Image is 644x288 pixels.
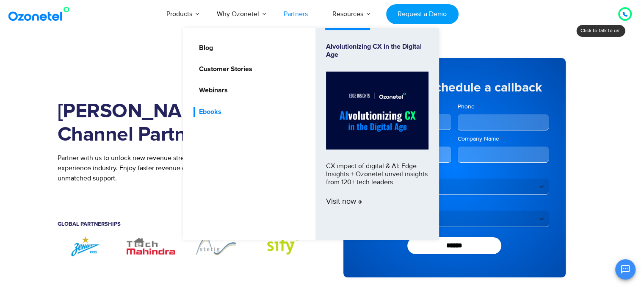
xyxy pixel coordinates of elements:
img: Sify [253,235,310,256]
label: Company Name [458,135,549,143]
a: Webinars [193,85,229,96]
a: Customer Stories [193,64,254,75]
label: Partner [360,199,549,208]
h5: Global Partnerships [58,222,310,227]
button: Open chat [615,259,636,280]
div: 2 / 7 [58,235,114,256]
a: Request a Demo [386,4,459,24]
img: ZENIT [58,235,114,256]
img: TechMahindra [122,235,179,256]
div: Image Carousel [58,235,310,256]
h1: [PERSON_NAME]’s Channel Partner Program [58,100,310,147]
label: Phone [458,102,549,111]
h5: Sign up to schedule a callback [360,81,549,94]
a: Ebooks [193,107,223,117]
a: Alvolutionizing CX in the Digital AgeCX impact of digital & AI: Edge Insights + Ozonetel unveil i... [326,43,428,225]
span: Visit now [326,197,362,207]
p: Partner with us to unlock new revenue streams in the fast-growing customer experience industry. E... [58,153,310,183]
div: 5 / 7 [253,235,310,256]
label: Country [360,167,549,175]
div: 3 / 7 [122,235,179,256]
div: 4 / 7 [188,235,244,256]
img: Stetig [188,235,244,256]
a: Blog [193,43,214,53]
img: Alvolutionizing.jpg [326,72,428,150]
